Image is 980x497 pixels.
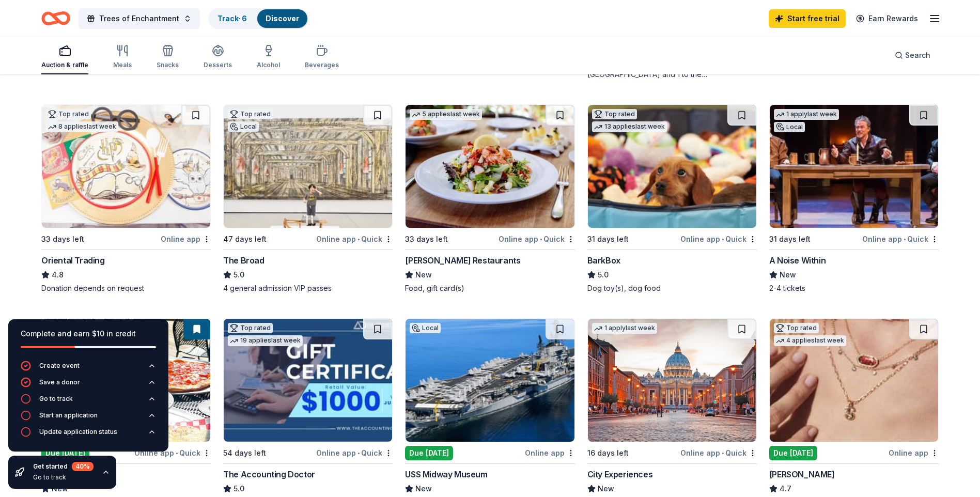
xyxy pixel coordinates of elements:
[21,410,156,427] button: Start an application
[224,105,392,228] img: Image for The Broad
[33,473,94,482] div: Go to track
[540,235,542,243] span: •
[217,14,247,23] a: Track· 6
[228,121,259,132] div: Local
[39,428,117,436] div: Update application status
[223,104,393,293] a: Image for The BroadTop ratedLocal47 days leftOnline app•QuickThe Broad5.04 general admission VIP ...
[587,233,629,245] div: 31 days left
[598,269,609,281] span: 5.0
[774,109,839,120] div: 1 apply last week
[410,323,441,333] div: Local
[405,104,574,293] a: Image for Cameron Mitchell Restaurants5 applieslast week33 days leftOnline app•Quick[PERSON_NAME]...
[316,446,393,459] div: Online app Quick
[587,447,629,459] div: 16 days left
[39,411,98,420] div: Start an application
[405,233,448,245] div: 33 days left
[41,6,70,30] a: Home
[415,269,432,281] span: New
[157,40,179,74] button: Snacks
[208,8,308,29] button: Track· 6Discover
[774,335,846,346] div: 4 applies last week
[39,378,80,386] div: Save a donor
[223,254,264,267] div: The Broad
[769,104,939,293] a: Image for A Noise Within1 applylast weekLocal31 days leftOnline app•QuickA Noise WithinNew2-4 tic...
[41,61,88,69] div: Auction & raffle
[224,319,392,442] img: Image for The Accounting Doctor
[587,468,653,480] div: City Experiences
[770,319,938,442] img: Image for Kendra Scott
[223,468,315,480] div: The Accounting Doctor
[886,45,939,66] button: Search
[305,40,339,74] button: Beverages
[204,61,232,69] div: Desserts
[770,105,938,228] img: Image for A Noise Within
[722,235,724,243] span: •
[405,468,487,480] div: USS Midway Museum
[52,269,64,281] span: 4.8
[780,483,791,495] span: 4.7
[415,483,432,495] span: New
[904,235,906,243] span: •
[769,446,817,460] div: Due [DATE]
[905,49,930,61] span: Search
[41,254,105,267] div: Oriental Trading
[410,109,482,120] div: 5 applies last week
[21,377,156,394] button: Save a donor
[41,40,88,74] button: Auction & raffle
[405,283,574,293] div: Food, gift card(s)
[316,232,393,245] div: Online app Quick
[587,254,620,267] div: BarkBox
[21,361,156,377] button: Create event
[889,446,939,459] div: Online app
[157,61,179,69] div: Snacks
[257,61,280,69] div: Alcohol
[722,449,724,457] span: •
[223,283,393,293] div: 4 general admission VIP passes
[21,328,156,340] div: Complete and earn $10 in credit
[99,12,179,25] span: Trees of Enchantment
[598,483,614,495] span: New
[357,449,360,457] span: •
[113,61,132,69] div: Meals
[592,109,637,119] div: Top rated
[228,323,273,333] div: Top rated
[499,232,575,245] div: Online app Quick
[588,319,756,442] img: Image for City Experiences
[41,104,211,293] a: Image for Oriental TradingTop rated8 applieslast week33 days leftOnline appOriental Trading4.8Don...
[228,109,273,119] div: Top rated
[21,427,156,443] button: Update application status
[774,122,805,132] div: Local
[405,446,453,460] div: Due [DATE]
[257,40,280,74] button: Alcohol
[113,40,132,74] button: Meals
[587,104,757,293] a: Image for BarkBoxTop rated13 applieslast week31 days leftOnline app•QuickBarkBox5.0Dog toy(s), do...
[862,232,939,245] div: Online app Quick
[780,269,796,281] span: New
[680,446,757,459] div: Online app Quick
[234,483,244,495] span: 5.0
[406,319,574,442] img: Image for USS Midway Museum
[79,8,200,29] button: Trees of Enchantment
[769,233,811,245] div: 31 days left
[176,449,178,457] span: •
[588,105,756,228] img: Image for BarkBox
[357,235,360,243] span: •
[266,14,299,23] a: Discover
[592,121,667,132] div: 13 applies last week
[223,233,267,245] div: 47 days left
[405,254,520,267] div: [PERSON_NAME] Restaurants
[41,283,211,293] div: Donation depends on request
[525,446,575,459] div: Online app
[587,283,757,293] div: Dog toy(s), dog food
[42,105,210,228] img: Image for Oriental Trading
[46,109,91,119] div: Top rated
[850,9,924,28] a: Earn Rewards
[406,105,574,228] img: Image for Cameron Mitchell Restaurants
[161,232,211,245] div: Online app
[680,232,757,245] div: Online app Quick
[46,121,118,132] div: 8 applies last week
[204,40,232,74] button: Desserts
[592,323,657,334] div: 1 apply last week
[774,323,819,333] div: Top rated
[769,468,835,480] div: [PERSON_NAME]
